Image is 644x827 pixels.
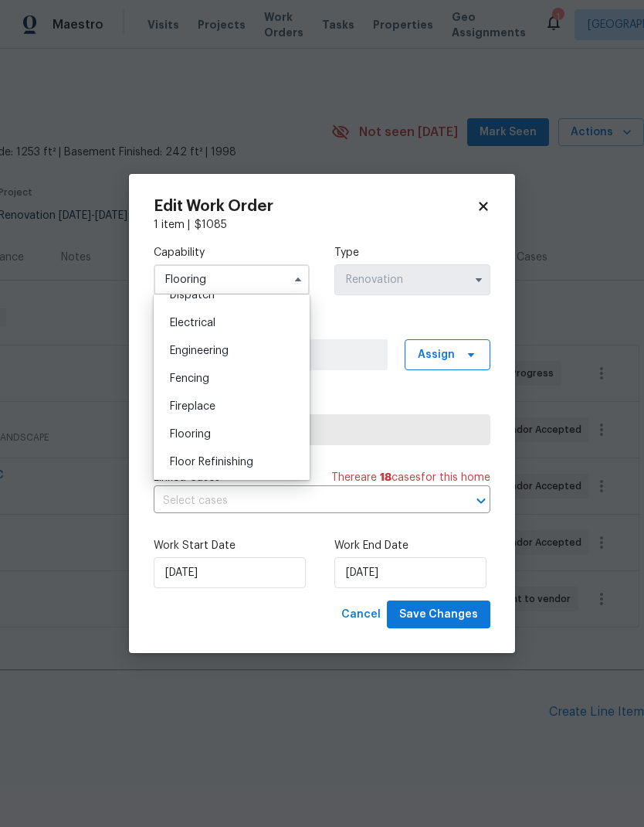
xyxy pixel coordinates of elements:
[470,490,492,512] button: Open
[469,271,488,289] button: Show options
[154,320,490,335] label: Work Order Manager
[334,538,490,553] label: Work End Date
[154,557,306,588] input: M/D/YYYY
[195,220,227,230] span: $ 1085
[154,538,310,553] label: Work Start Date
[154,199,476,214] h2: Edit Work Order
[331,470,490,485] span: There are case s for this home
[167,422,477,437] span: [PERSON_NAME] - SLC-S
[335,601,387,629] button: Cancel
[380,472,391,483] span: 18
[154,217,490,233] div: 1 item |
[334,245,490,260] label: Type
[334,557,486,588] input: M/D/YYYY
[170,401,215,412] span: Fireplace
[170,290,215,301] span: Dispatch
[154,489,447,513] input: Select cases
[399,605,478,625] span: Save Changes
[334,264,490,295] input: Select...
[387,601,490,629] button: Save Changes
[170,345,229,356] span: Engineering
[170,429,211,440] span: Flooring
[170,318,215,328] span: Electrical
[170,457,253,468] span: Floor Refinishing
[341,605,381,625] span: Cancel
[154,395,490,410] label: Trade Partner
[154,264,310,295] input: Select...
[418,347,455,362] span: Assign
[154,245,310,260] label: Capability
[170,373,209,384] span: Fencing
[289,271,307,289] button: Hide options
